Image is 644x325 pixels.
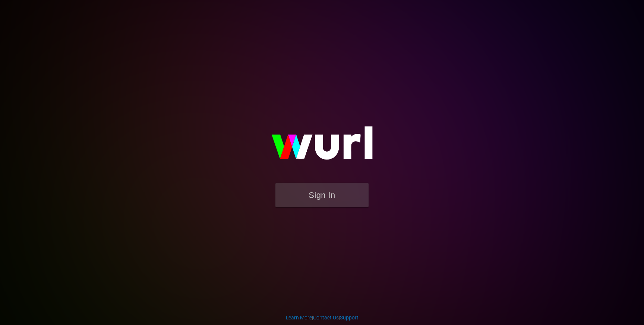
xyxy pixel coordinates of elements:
div: | | [286,314,359,321]
a: Learn More [286,315,312,321]
img: wurl-logo-on-black-223613ac3d8ba8fe6dc639794a292ebdb59501304c7dfd60c99c58986ef67473.svg [247,110,397,183]
a: Contact Us [313,315,339,321]
a: Support [340,315,359,321]
button: Sign In [275,183,369,207]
